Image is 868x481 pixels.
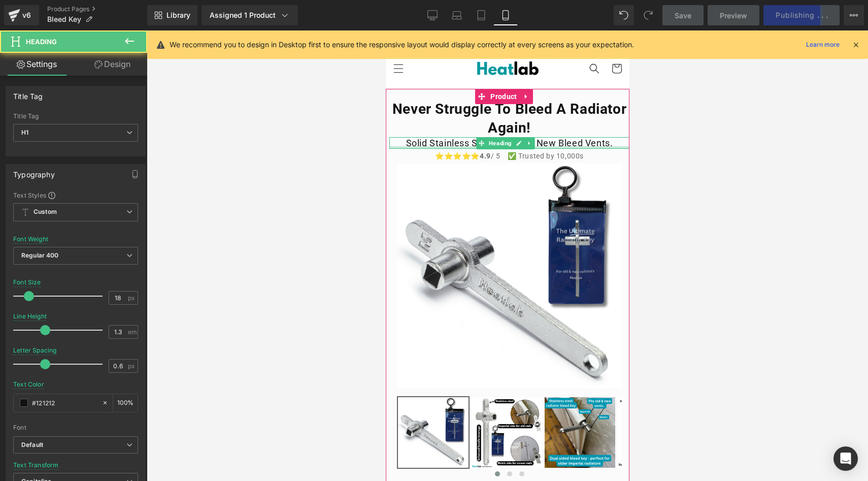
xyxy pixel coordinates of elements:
span: em [128,329,137,335]
img: The Ultimate Radiator Bleed Key With Imperial & Metric Keys [12,367,83,437]
img: The Ultimate Radiator Bleed Key With Imperial & Metric Keys [232,367,303,437]
div: Open Intercom Messenger [833,446,858,471]
div: Line Height [13,313,47,320]
a: Tablet [469,5,493,25]
span: Preview [720,10,747,21]
a: Mobile [493,5,518,25]
div: % [113,394,138,412]
div: Assigned 1 Product [210,10,290,20]
i: Default [21,441,43,450]
a: Preview [708,5,759,25]
span: / 5 ✅ Trusted by 10,000s [94,121,198,130]
button: More [844,5,864,25]
a: Learn more [802,39,844,51]
span: Product [102,58,133,74]
input: Color [32,397,97,408]
a: Expand / Collapse [134,58,147,74]
img: The Ultimate Radiator Bleed Key With Imperial & Metric Keys [159,367,229,437]
span: Bleed Key [47,15,81,23]
div: Text Styles [13,191,138,199]
div: Text Color [13,381,44,388]
b: Never Struggle to bleed a radiator again! [7,70,241,105]
div: v6 [20,9,33,22]
img: The Ultimate Radiator Bleed Key With Imperial & Metric Keys [85,367,156,437]
div: Font Size [13,279,41,286]
a: Laptop [445,5,469,25]
a: Desktop [420,5,445,25]
div: Font Weight [13,236,48,243]
summary: Search [197,27,220,49]
a: New Library [147,5,197,25]
span: Heading [101,107,128,119]
span: Save [675,10,691,21]
button: Undo [614,5,634,25]
a: Expand / Collapse [139,107,149,119]
div: Typography [13,165,55,179]
h1: ⭐⭐⭐⭐⭐ [4,121,244,130]
span: £6.99 [43,448,84,476]
b: H1 [21,129,28,136]
div: Title Tag [13,113,138,120]
span: Library [166,11,190,20]
div: Letter Spacing [13,347,57,354]
b: Custom [34,208,57,216]
div: Font [13,424,138,431]
a: v6 [4,5,39,25]
img: Heatlab - Central Heating Products [79,27,165,49]
span: px [128,363,137,369]
span: Heading [26,38,57,46]
span: 4.9 [94,121,105,130]
a: Product Pages [47,5,147,13]
a: Design [76,53,149,76]
div: Title Tag [13,86,43,101]
summary: Menu [2,27,24,49]
b: Regular 400 [21,251,59,259]
img: The Ultimate Radiator Bleed Key With Imperial & Metric Keys [11,133,236,358]
span: px [128,295,137,301]
button: Redo [638,5,658,25]
p: We recommend you to design in Desktop first to ensure the responsive layout would display correct... [170,39,634,50]
div: Text Transform [13,462,59,469]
